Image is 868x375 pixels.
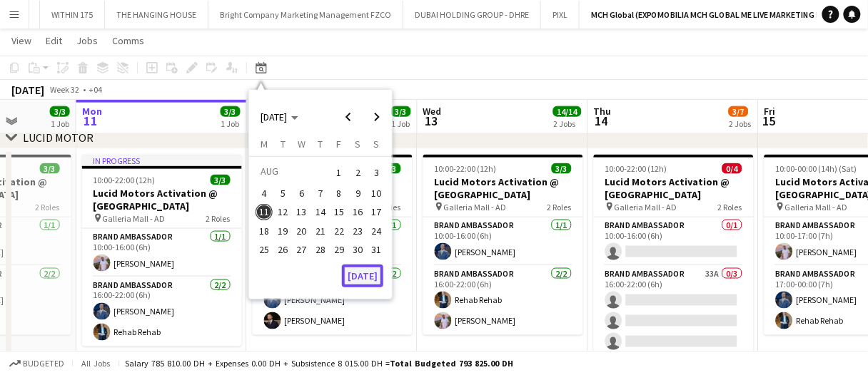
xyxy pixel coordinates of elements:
[11,83,44,97] div: [DATE]
[275,204,292,221] span: 12
[337,138,342,150] span: F
[273,202,292,221] button: 12-08-2025
[342,264,383,287] button: [DATE]
[580,1,845,29] button: MCH Global (EXPOMOBILIA MCH GLOBAL ME LIVE MARKETING LLC)
[293,222,311,240] span: 20
[50,106,70,117] span: 3/3
[211,175,231,185] span: 3/3
[392,118,410,129] div: 1 Job
[256,241,273,258] span: 25
[256,222,273,240] span: 18
[435,163,497,174] span: 10:00-22:00 (12h)
[421,113,442,129] span: 13
[256,185,273,202] span: 4
[261,138,268,150] span: M
[311,184,330,202] button: 07-08-2025
[541,1,580,29] button: PIXL
[253,266,413,335] app-card-role: Brand Ambassador2/216:00-22:00 (6h)[PERSON_NAME][PERSON_NAME]
[40,1,105,29] button: WITHIN 175
[334,103,363,131] button: Previous month
[423,105,442,118] span: Wed
[82,229,242,277] app-card-role: Brand Ambassador1/110:00-16:00 (6h)[PERSON_NAME]
[785,202,848,212] span: Galleria Mall - AD
[368,162,386,184] button: 03-08-2025
[46,34,62,47] span: Edit
[51,118,69,129] div: 1 Job
[82,155,242,346] div: In progress10:00-22:00 (12h)3/3Lucid Motors Activation @ [GEOGRAPHIC_DATA] Galleria Mall - AD2 Ro...
[293,241,311,258] span: 27
[71,31,104,50] a: Jobs
[348,240,367,259] button: 30-08-2025
[330,162,348,184] button: 01-08-2025
[273,222,292,240] button: 19-08-2025
[368,204,385,221] span: 17
[208,1,403,29] button: Bright Company Marketing Management FZCO
[312,241,329,258] span: 28
[89,84,102,95] div: +04
[221,118,240,129] div: 1 Job
[615,202,677,212] span: Galleria Mall - AD
[423,217,583,266] app-card-role: Brand Ambassador1/110:00-16:00 (6h)[PERSON_NAME]
[112,34,144,47] span: Comms
[547,202,572,212] span: 2 Roles
[368,184,386,202] button: 10-08-2025
[330,202,348,221] button: 15-08-2025
[764,105,776,118] span: Fri
[350,163,367,183] span: 2
[374,138,380,150] span: S
[40,31,68,50] a: Edit
[281,138,286,150] span: T
[311,240,330,259] button: 28-08-2025
[594,217,754,266] app-card-role: Brand Ambassador0/110:00-16:00 (6h)
[594,266,754,356] app-card-role: Brand Ambassador33A0/316:00-22:00 (6h)
[390,358,513,369] span: Total Budgeted 793 825.00 DH
[592,113,612,129] span: 14
[82,277,242,346] app-card-role: Brand Ambassador2/216:00-22:00 (6h)[PERSON_NAME]Rehab Rehab
[776,163,857,174] span: 10:00-00:00 (14h) (Sat)
[261,111,288,123] span: [DATE]
[255,240,273,259] button: 25-08-2025
[391,106,411,117] span: 3/3
[311,222,330,240] button: 21-08-2025
[368,222,385,240] span: 24
[275,241,292,258] span: 26
[330,184,348,202] button: 08-08-2025
[256,204,273,221] span: 11
[355,138,360,150] span: S
[255,162,330,184] td: AUG
[293,204,311,221] span: 13
[350,241,367,258] span: 30
[7,356,66,371] button: Budgeted
[298,138,306,150] span: W
[423,266,583,335] app-card-role: Brand Ambassador2/216:00-22:00 (6h)Rehab Rehab[PERSON_NAME]
[255,184,273,202] button: 04-08-2025
[553,106,582,117] span: 14/14
[256,104,304,130] button: Choose month and year
[11,34,31,47] span: View
[273,240,292,259] button: 26-08-2025
[368,241,385,258] span: 31
[105,1,208,29] button: THE HANGING HOUSE
[330,204,348,221] span: 15
[103,213,166,224] span: Galleria Mall - AD
[368,185,385,202] span: 10
[311,202,330,221] button: 14-08-2025
[330,222,348,240] span: 22
[318,138,323,150] span: T
[293,222,311,240] button: 20-08-2025
[729,106,749,117] span: 3/7
[275,222,292,240] span: 19
[36,202,60,212] span: 2 Roles
[330,222,348,240] button: 22-08-2025
[255,222,273,240] button: 18-08-2025
[363,103,391,131] button: Next month
[594,155,754,356] app-job-card: 10:00-22:00 (12h)0/4Lucid Motors Activation @ [GEOGRAPHIC_DATA] Galleria Mall - AD2 RolesBrand Am...
[82,105,102,118] span: Mon
[350,222,367,240] span: 23
[330,241,348,258] span: 29
[80,113,102,129] span: 11
[221,106,241,117] span: 3/3
[403,1,541,29] button: DUBAI HOLDING GROUP - DHRE
[94,175,156,185] span: 10:00-22:00 (12h)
